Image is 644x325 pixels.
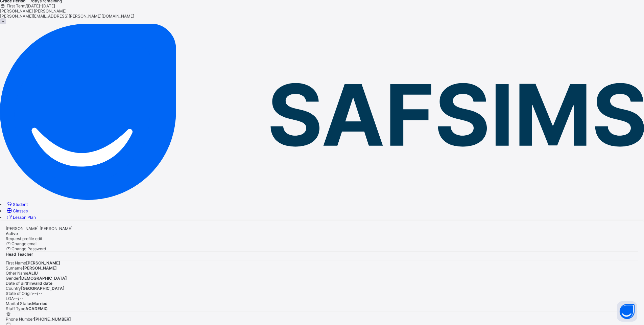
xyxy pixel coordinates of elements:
span: First Name [6,260,26,265]
span: Marital Status [6,301,32,306]
span: [PERSON_NAME] [26,260,60,265]
span: Date of Birth [6,281,29,286]
span: [PERSON_NAME] [PERSON_NAME] [6,226,72,231]
span: Gender [6,276,20,281]
span: --/-- [14,296,24,301]
span: Head Teacher [6,252,33,257]
span: Active [6,231,18,236]
span: Classes [13,208,28,213]
span: Other Name [6,271,28,276]
a: Classes [6,208,28,213]
span: [DEMOGRAPHIC_DATA] [20,276,67,281]
span: LGA [6,296,14,301]
a: Student [6,202,28,207]
span: Phone Number [6,317,34,322]
a: Lesson Plan [6,215,36,220]
span: ACADEMIC [25,306,48,311]
span: Request profile edit [6,236,42,241]
span: State of Origin [6,291,33,296]
span: Staff Type [6,306,25,311]
button: Open asap [617,301,637,322]
span: Change email [11,241,38,246]
span: --/-- [33,291,43,296]
span: Invalid date [29,281,52,286]
span: Student [13,202,28,207]
span: Country [6,286,21,291]
span: [GEOGRAPHIC_DATA] [21,286,65,291]
span: ALIU [28,271,38,276]
span: [PERSON_NAME] [23,265,57,271]
span: [PHONE_NUMBER] [34,317,71,322]
span: Lesson Plan [13,215,36,220]
span: Surname [6,265,23,271]
span: Married [32,301,48,306]
span: Change Password [11,246,46,251]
